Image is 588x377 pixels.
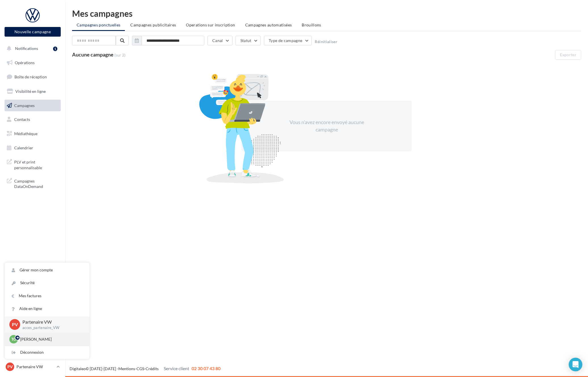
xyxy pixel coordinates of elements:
[264,36,312,45] button: Type de campagne
[22,325,80,330] p: acces_partenaire_VW
[569,358,582,371] div: Open Intercom Messenger
[302,22,321,27] span: Brouillons
[3,100,62,112] a: Campagnes
[5,277,89,289] a: Sécurité
[3,85,62,97] a: Visibilité en ligne
[114,52,125,58] span: (sur 2)
[15,60,35,65] span: Opérations
[5,264,89,277] a: Gérer mon compte
[5,27,61,37] button: Nouvelle campagne
[236,36,261,45] button: Statut
[186,22,235,27] span: Operations sur inscription
[14,74,47,79] span: Boîte de réception
[16,364,54,370] p: Partenaire VW
[278,119,375,133] div: Vous n'avez encore envoyé aucune campagne
[5,302,89,315] a: Aide en ligne
[14,117,30,122] span: Contacts
[5,346,89,359] div: Déconnexion
[15,89,46,94] span: Visibilité en ligne
[3,128,62,140] a: Médiathèque
[5,361,61,372] a: PV Partenaire VW
[22,319,80,325] p: Partenaire VW
[130,22,176,27] span: Campagnes publicitaires
[5,290,89,302] a: Mes factures
[3,175,62,192] a: Campagnes DataOnDemand
[12,321,18,328] span: PV
[14,158,58,170] span: PLV et print personnalisable
[136,366,144,371] a: CGS
[3,142,62,154] a: Calendrier
[7,364,13,370] span: PV
[146,366,159,371] a: Crédits
[207,36,232,45] button: Canal
[20,336,83,342] p: [PERSON_NAME]
[72,9,581,18] div: Mes campagnes
[192,366,220,371] span: 02 30 07 43 80
[70,366,86,371] a: Digitaleo
[70,366,220,371] span: © [DATE]-[DATE] - - -
[555,50,581,60] button: Exporter
[14,131,37,136] span: Médiathèque
[14,103,35,108] span: Campagnes
[245,22,292,27] span: Campagnes automatisées
[3,114,62,125] a: Contacts
[14,145,33,150] span: Calendrier
[164,366,189,371] span: Service client
[3,156,62,173] a: PLV et print personnalisable
[14,177,58,189] span: Campagnes DataOnDemand
[315,39,337,44] button: Réinitialiser
[3,57,62,69] a: Opérations
[3,71,62,83] a: Boîte de réception
[3,43,60,55] button: Notifications 1
[118,366,135,371] a: Mentions
[11,336,16,342] span: TC
[72,51,114,58] span: Aucune campagne
[15,46,38,51] span: Notifications
[53,47,57,51] div: 1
